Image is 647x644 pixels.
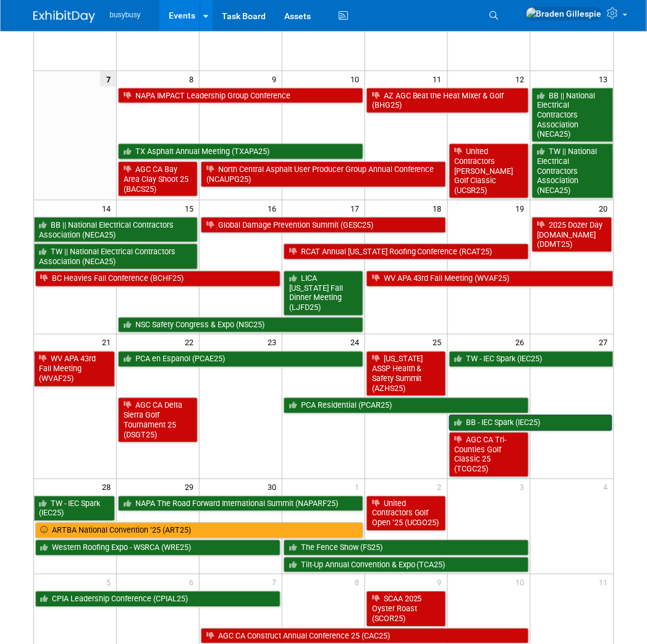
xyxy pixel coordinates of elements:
span: 9 [271,71,282,87]
a: BB - IEC Spark (IEC25) [449,415,612,431]
a: NAPA IMPACT Leadership Group Conference [118,88,363,104]
a: Tilt-Up Annual Convention & Expo (TCA25) [284,557,529,573]
span: 19 [515,200,530,216]
a: ARTBA National Convention ’25 (ART25) [35,523,364,539]
a: PCA en Espanol (PCAE25) [118,351,363,367]
span: 30 [266,479,282,495]
a: TW - IEC Spark (IEC25) [34,496,116,522]
a: CPIA Leadership Conference (CPIAL25) [35,591,281,608]
img: Braden Gillespie [526,7,603,20]
a: Global Damage Prevention Summit (GESC25) [201,217,446,233]
span: busybusy [110,11,141,19]
span: 13 [598,71,614,87]
span: 11 [432,71,447,87]
a: BB || National Electrical Contractors Association (NECA25) [34,217,198,243]
span: 3 [519,479,530,495]
a: United Contractors Golf Open ’25 (UCGO25) [366,496,446,531]
a: AGC CA Delta Sierra Golf Tournament 25 (DSGT25) [118,398,198,443]
span: 20 [598,200,614,216]
span: 10 [515,575,530,590]
span: 18 [432,200,447,216]
span: 15 [184,200,199,216]
span: 4 [603,479,614,495]
a: AGC CA Bay Area Clay Shoot 25 (BACS25) [118,161,198,197]
img: ExhibitDay [33,11,95,23]
span: 5 [105,575,116,590]
a: Western Roofing Expo - WSRCA (WRE25) [35,540,281,556]
a: PCA Residential (PCAR25) [284,398,529,414]
a: North Central Asphalt User Producer Group Annual Conference (NCAUPG25) [201,161,446,187]
a: AZ AGC Beat the Heat Mixer & Golf (BHG25) [366,88,529,113]
span: 22 [184,335,199,350]
a: NAPA The Road Forward International Summit (NAPARF25) [118,496,363,512]
span: 29 [184,479,199,495]
span: 28 [101,479,116,495]
span: 26 [515,335,530,350]
a: TX Asphalt Annual Meeting (TXAPA25) [118,144,363,160]
a: TW || National Electrical Contractors Association (NECA25) [532,144,614,199]
a: WV APA 43rd Fall Meeting (WVAF25) [34,351,116,387]
a: LICA [US_STATE] Fall Dinner Meeting (LJFD25) [284,271,363,316]
a: 2025 Dozer Day [DOMAIN_NAME] (DDMT25) [532,217,612,252]
span: 12 [515,71,530,87]
a: TW - IEC Spark (IEC25) [449,351,614,367]
span: 24 [349,335,365,350]
span: 23 [266,335,282,350]
span: 17 [349,200,365,216]
a: RCAT Annual [US_STATE] Roofing Conference (RCAT25) [284,244,529,260]
span: 7 [271,575,282,590]
span: 16 [266,200,282,216]
span: 27 [598,335,614,350]
span: 2 [436,479,447,495]
span: 1 [353,479,365,495]
span: 11 [598,575,614,590]
a: WV APA 43rd Fall Meeting (WVAF25) [366,271,614,287]
span: 25 [432,335,447,350]
a: AGC CA Tri-Counties Golf Classic 25 (TCGC25) [449,432,529,478]
span: 8 [353,575,365,590]
a: BB || National Electrical Contractors Association (NECA25) [532,88,614,143]
span: 9 [436,575,447,590]
span: 8 [188,71,199,87]
a: [US_STATE] ASSP Health & Safety Summit (AZHS25) [366,351,446,397]
a: NSC Safety Congress & Expo (NSC25) [118,317,363,333]
a: BC Heavies Fall Conference (BCHF25) [35,271,281,287]
span: 10 [349,71,365,87]
a: SCAA 2025 Oyster Roast (SCOR25) [366,591,446,627]
a: The Fence Show (FS25) [284,540,529,556]
span: 21 [101,335,116,350]
span: 6 [188,575,199,590]
span: 14 [101,200,116,216]
span: 7 [100,71,116,87]
a: United Contractors [PERSON_NAME] Golf Classic (UCSR25) [449,144,529,199]
a: TW || National Electrical Contractors Association (NECA25) [34,244,198,269]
